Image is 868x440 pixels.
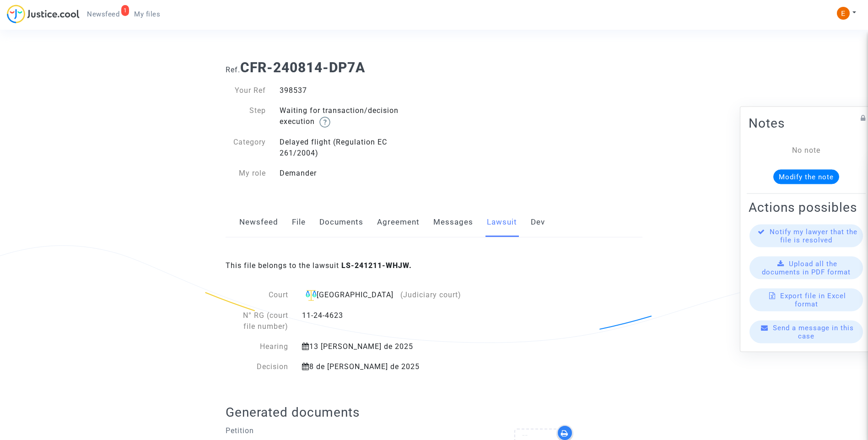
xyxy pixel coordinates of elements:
img: jc-logo.svg [7,5,80,23]
a: File [292,207,306,237]
img: icon-faciliter-sm.svg [306,290,317,301]
a: My files [127,7,167,21]
h2: Generated documents [226,404,642,420]
p: Petition [226,425,427,436]
span: (Judiciary court) [400,290,461,299]
div: 13 [PERSON_NAME] de 2025 [295,341,480,352]
button: Modify the note [773,170,839,184]
div: Waiting for transaction/decision execution [273,105,434,128]
div: My role [219,168,273,179]
a: Dev [531,207,545,237]
div: No note [762,145,850,156]
span: Upload all the documents in PDF format [762,260,851,276]
img: ACg8ocIeiFvHKe4dA5oeRFd_CiCnuxWUEc1A2wYhRJE3TTWt=s96-c [837,7,850,20]
a: Agreement [377,207,420,237]
h2: Notes [749,115,864,131]
div: 8 de [PERSON_NAME] de 2025 [295,361,480,372]
span: Export file in Excel format [780,292,846,308]
div: Step [219,105,273,128]
span: Send a message in this case [773,324,854,340]
div: N° RG (court file number) [226,310,295,332]
div: Decision [226,361,295,372]
div: Delayed flight (Regulation EC 261/2004) [273,137,434,159]
span: This file belongs to the lawsuit [226,261,412,270]
div: Hearing [226,341,295,352]
b: LS-241211-WHJW. [341,261,412,270]
a: Newsfeed [239,207,278,237]
img: help.svg [319,117,330,128]
span: Ref. [226,65,240,74]
a: 1Newsfeed [80,7,127,21]
div: 11-24-4623 [295,310,480,332]
div: 1 [121,5,129,16]
b: CFR-240814-DP7A [240,59,365,75]
a: Lawsuit [487,207,517,237]
div: Court [226,290,295,301]
span: My files [134,10,160,18]
a: Documents [319,207,363,237]
div: Your Ref [219,85,273,96]
div: Demander [273,168,434,179]
div: [GEOGRAPHIC_DATA] [302,290,474,301]
div: 398537 [273,85,434,96]
a: Messages [433,207,473,237]
span: Notify my lawyer that the file is resolved [770,228,857,244]
span: Newsfeed [87,10,119,18]
div: Category [219,137,273,159]
h2: Actions possibles [749,199,864,215]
